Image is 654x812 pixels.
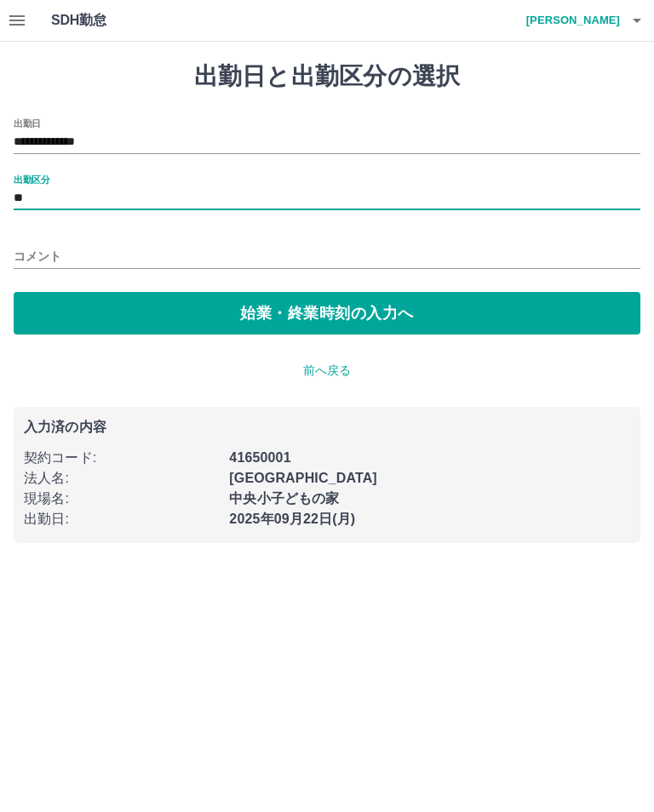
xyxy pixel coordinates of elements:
label: 出勤区分 [14,173,49,186]
p: 契約コード : [24,448,219,468]
b: [GEOGRAPHIC_DATA] [229,471,377,485]
p: 出勤日 : [24,509,219,529]
b: 2025年09月22日(月) [229,512,355,526]
h1: 出勤日と出勤区分の選択 [14,62,640,91]
p: 現場名 : [24,489,219,509]
b: 41650001 [229,450,290,465]
label: 出勤日 [14,117,41,129]
p: 法人名 : [24,468,219,489]
button: 始業・終業時刻の入力へ [14,292,640,335]
p: 前へ戻る [14,362,640,380]
p: 入力済の内容 [24,420,630,434]
b: 中央小子どもの家 [229,491,339,506]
